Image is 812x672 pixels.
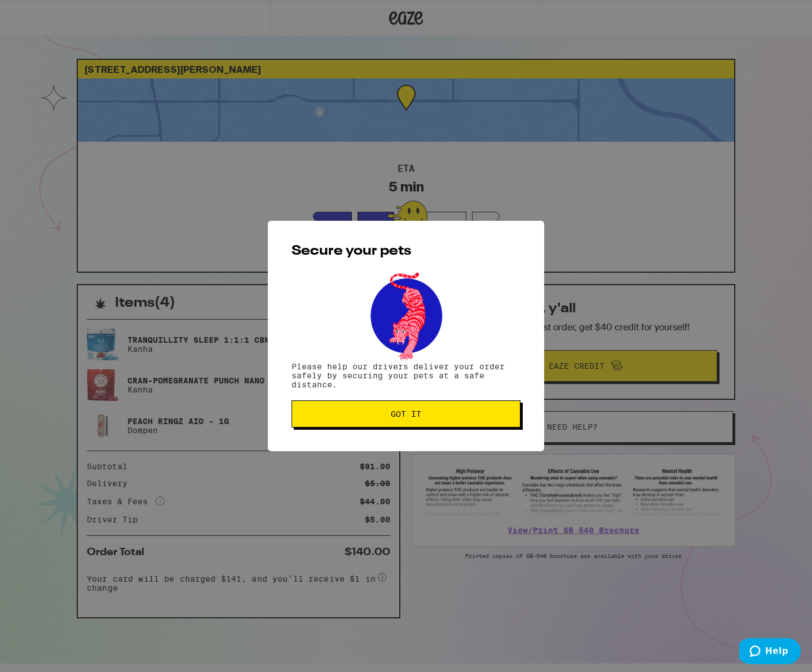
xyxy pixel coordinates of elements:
[292,362,520,389] p: Please help our drivers deliver your order safely by securing your pets at a safe distance.
[360,269,452,362] img: pets
[739,638,801,666] iframe: Opens a widget where you can find more information
[292,400,520,427] button: Got it
[391,410,421,418] span: Got it
[292,245,520,258] h2: Secure your pets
